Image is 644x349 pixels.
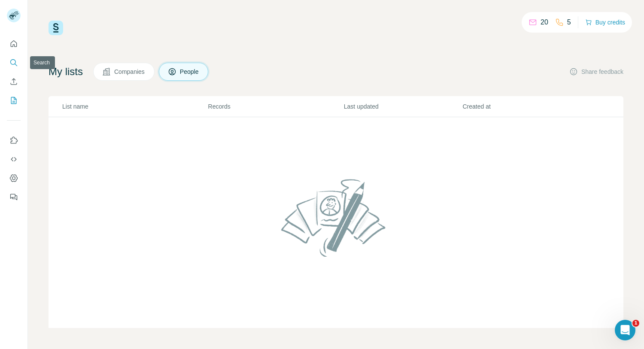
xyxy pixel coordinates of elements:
button: Quick start [7,36,21,52]
button: Search [7,55,21,70]
p: 20 [541,17,548,27]
img: Surfe Logo [49,21,63,35]
button: Enrich CSV [7,74,21,89]
button: Buy credits [585,16,625,28]
button: My lists [7,93,21,108]
p: 5 [567,17,571,27]
p: Last updated [344,102,462,111]
img: No lists found [278,172,395,264]
p: List name [62,102,207,111]
button: Use Surfe on LinkedIn [7,133,21,148]
iframe: Intercom live chat [615,320,635,340]
span: People [180,67,200,76]
button: Use Surfe API [7,152,21,167]
p: Created at [462,102,580,111]
button: Dashboard [7,170,21,186]
button: Feedback [7,189,21,205]
span: Companies [114,67,146,76]
h4: My lists [49,65,83,79]
span: 1 [632,320,639,327]
button: Share feedback [569,67,623,76]
p: Records [208,102,343,111]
